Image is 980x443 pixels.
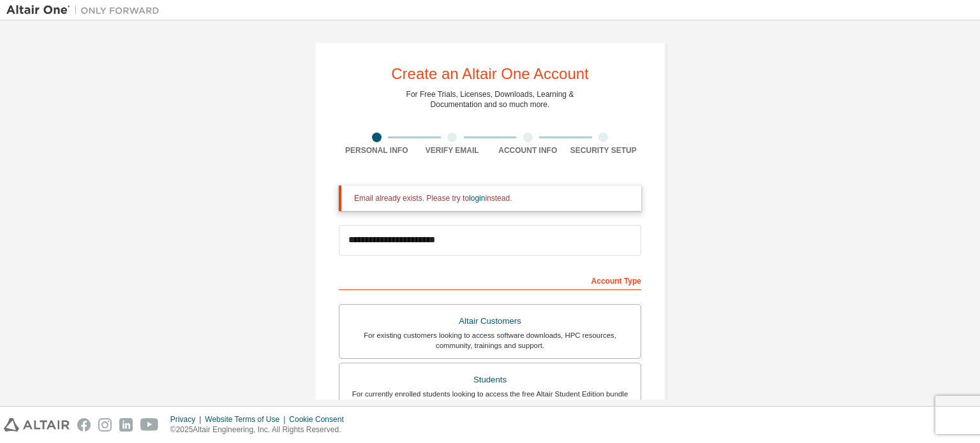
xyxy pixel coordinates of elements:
p: © 2025 Altair Engineering, Inc. All Rights Reserved. [170,425,352,435]
div: Verify Email [415,145,491,156]
div: Altair Customers [347,312,633,330]
img: linkedin.svg [119,418,133,432]
img: youtube.svg [140,418,159,432]
div: Website Terms of Use [205,414,289,425]
div: Students [347,371,633,389]
div: Privacy [170,414,205,425]
img: facebook.svg [77,418,91,432]
div: Personal Info [339,145,415,156]
div: Create an Altair One Account [391,66,589,82]
img: altair_logo.svg [4,418,70,432]
div: For existing customers looking to access software downloads, HPC resources, community, trainings ... [347,330,633,351]
div: Account Type [339,270,641,290]
div: Cookie Consent [289,414,351,425]
div: Security Setup [566,145,642,156]
div: Account Info [490,145,566,156]
div: Email already exists. Please try to instead. [354,193,631,203]
img: Altair One [6,4,166,17]
div: For Free Trials, Licenses, Downloads, Learning & Documentation and so much more. [406,89,574,110]
a: login [469,194,485,203]
div: For currently enrolled students looking to access the free Altair Student Edition bundle and all ... [347,389,633,409]
img: instagram.svg [98,418,112,432]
